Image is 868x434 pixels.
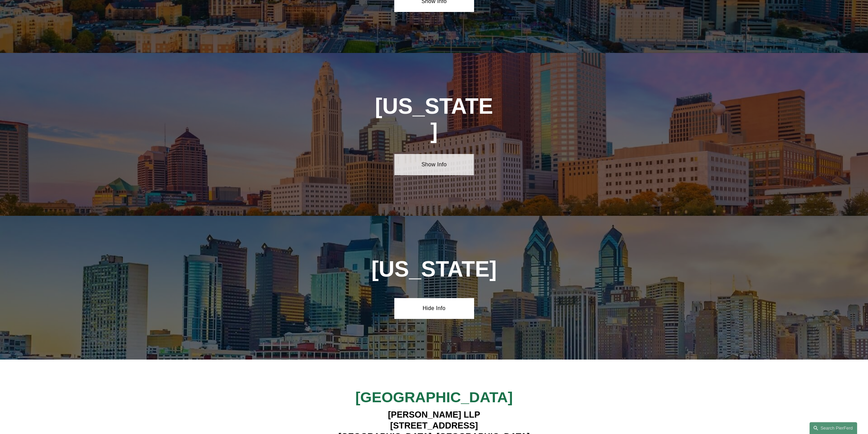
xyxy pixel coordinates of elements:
[394,298,474,319] a: Hide Info
[374,94,494,144] h1: [US_STATE]
[809,422,857,434] a: Search this site
[355,389,513,405] span: [GEOGRAPHIC_DATA]
[335,257,533,282] h1: [US_STATE]
[394,154,474,174] a: Show Info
